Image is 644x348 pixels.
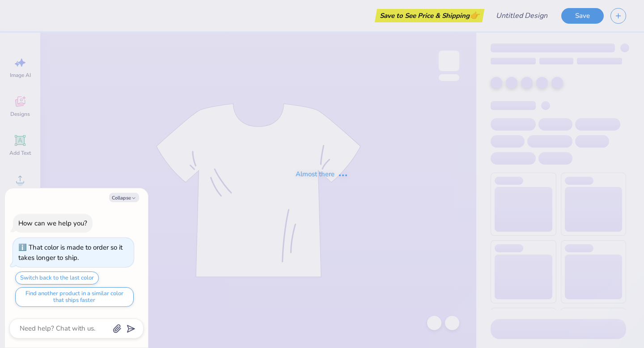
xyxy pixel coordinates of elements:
[296,169,348,179] div: Almost there
[15,287,134,307] button: Find another product in a similar color that ships faster
[18,243,123,262] div: That color is made to order so it takes longer to ship.
[18,219,87,228] div: How can we help you?
[109,193,139,202] button: Collapse
[15,272,99,284] button: Switch back to the last color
